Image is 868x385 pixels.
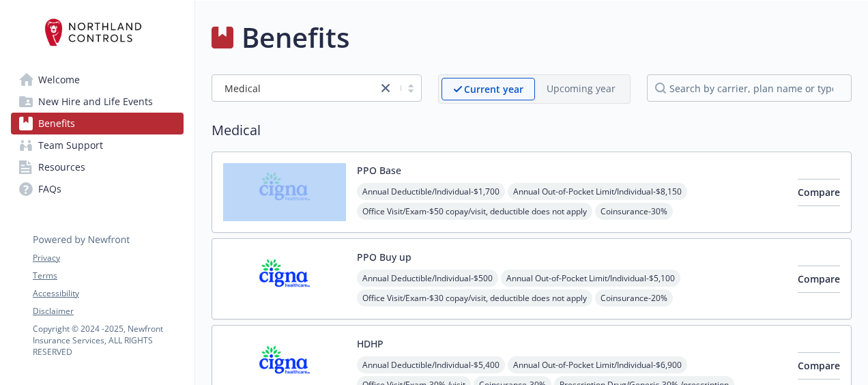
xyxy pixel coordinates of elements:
[547,81,616,96] p: Upcoming year
[11,69,184,91] a: Welcome
[595,203,673,220] span: Coinsurance - 30%
[38,178,61,200] span: FAQs
[33,323,183,358] p: Copyright © 2024 - 2025 , Newfront Insurance Services, ALL RIGHTS RESERVED
[647,74,852,102] input: search by carrier, plan name or type
[212,120,852,141] h2: Medical
[33,287,183,300] a: Accessibility
[242,17,349,58] h1: Benefits
[464,82,523,96] p: Current year
[535,78,627,100] span: Upcoming year
[798,272,840,285] span: Compare
[33,252,183,264] a: Privacy
[38,156,85,178] span: Resources
[38,134,103,156] span: Team Support
[11,91,184,113] a: New Hire and Life Events
[595,289,673,306] span: Coinsurance - 20%
[798,359,840,372] span: Compare
[219,81,371,96] span: Medical
[33,270,183,282] a: Terms
[798,186,840,199] span: Compare
[357,163,401,177] button: PPO Base
[798,266,840,293] button: Compare
[11,134,184,156] a: Team Support
[357,250,411,264] button: PPO Buy up
[38,113,75,134] span: Benefits
[357,337,384,351] button: HDHP
[377,80,394,96] a: close
[11,113,184,134] a: Benefits
[357,270,498,287] span: Annual Deductible/Individual - $500
[33,305,183,317] a: Disclaimer
[11,178,184,200] a: FAQs
[501,270,680,287] span: Annual Out-of-Pocket Limit/Individual - $5,100
[38,91,153,113] span: New Hire and Life Events
[11,156,184,178] a: Resources
[798,352,840,380] button: Compare
[508,183,687,200] span: Annual Out-of-Pocket Limit/Individual - $8,150
[357,289,592,306] span: Office Visit/Exam - $30 copay/visit, deductible does not apply
[223,163,346,221] img: CIGNA carrier logo
[38,69,80,91] span: Welcome
[357,203,592,220] span: Office Visit/Exam - $50 copay/visit, deductible does not apply
[357,356,505,373] span: Annual Deductible/Individual - $5,400
[798,179,840,206] button: Compare
[357,183,505,200] span: Annual Deductible/Individual - $1,700
[508,356,687,373] span: Annual Out-of-Pocket Limit/Individual - $6,900
[223,250,346,308] img: CIGNA carrier logo
[225,81,261,96] span: Medical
